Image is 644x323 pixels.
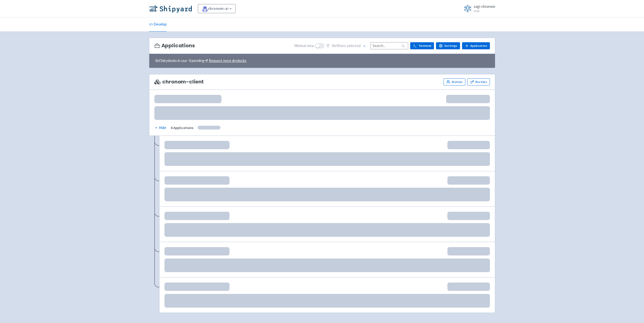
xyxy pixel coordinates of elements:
small: User [474,9,495,13]
a: chronom-ai [198,4,236,13]
span: chronom-client [154,79,204,85]
div: Hide [154,125,166,131]
button: Hide [154,125,167,131]
a: sagi-chronom User [461,5,495,13]
span: 0 of 3 drydocks in use - 0 pending [155,58,246,64]
a: Develop [149,17,167,32]
span: No filter s [332,43,361,49]
div: 6 Applications [171,125,194,131]
a: Visitors [444,78,465,85]
span: Minimal view [294,43,314,49]
h3: Applications [154,43,195,49]
input: Search... [370,42,408,49]
u: Request more drydocks [209,58,246,63]
a: Terminal [410,42,434,49]
img: Shipyard logo [149,5,192,13]
span: sagi-chronom [474,4,495,9]
span: selected [347,43,361,48]
a: Application [462,42,490,49]
a: Settings [436,42,460,49]
a: Env Vars [467,78,490,85]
